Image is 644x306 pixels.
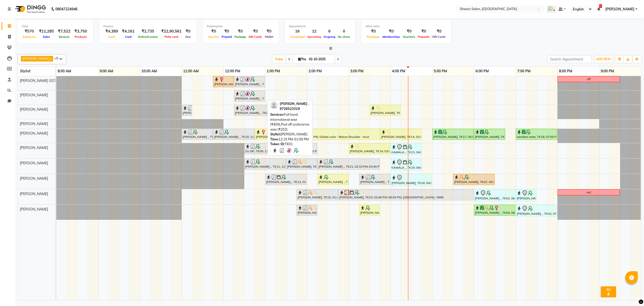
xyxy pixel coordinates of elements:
div: KAMALA ., TK13, 04:00 PM-04:45 PM, Women blowdry below shoulder [391,144,421,155]
span: [PERSON_NAME] [22,56,49,60]
div: ₹22,90,561 [159,28,184,34]
span: Completed [289,35,306,39]
div: ₹4,389 [103,28,120,34]
div: out [586,190,591,195]
div: ₹2,735 [137,28,159,34]
a: 5:00 PM [432,68,448,75]
span: [PERSON_NAME] [20,176,48,181]
div: 6 [322,28,337,34]
span: [PERSON_NAME] [20,131,48,136]
span: Thu [297,57,307,61]
span: [PERSON_NAME] [20,93,48,97]
div: ₹3,750 [72,28,89,34]
span: [PERSON_NAME] [605,7,634,12]
a: 8:00 AM [56,68,72,75]
div: 9726523319 [280,106,309,111]
div: [PERSON_NAME], TK15, 01:30 PM-02:15 PM, kids hair cut (₹600) [287,159,317,169]
div: [PERSON_NAME] ., TK02, 07:00 PM-08:00 PM, Signature pedicure [516,205,557,216]
span: [PERSON_NAME] [20,207,48,211]
div: [PERSON_NAME] ., TK02, 07:00 PM-07:30 PM, [PERSON_NAME] crafting [516,190,536,201]
div: [PERSON_NAME] ., TK02, 06:00 PM-07:00 PM, Men Haircut with Mr.Dinesh [474,190,515,201]
div: [PERSON_NAME], TK15, 01:45 PM-02:45 PM, Men Haircut with Mr.Dinesh (₹976) [297,190,338,200]
span: Petty cash [163,35,180,39]
div: [PERSON_NAME], TK14, 03:30 PM-04:15 PM, Brazilian stripless international wax (₹1804) [370,106,400,115]
span: Cash [107,35,116,39]
span: [PERSON_NAME] GSTIN - 21123 [20,78,73,83]
span: Card [124,35,133,39]
div: Other sales [366,24,447,28]
div: [PERSON_NAME], TK16, 12:45 PM-03:45 PM, Global color - Below Shoulder - Inoa [255,130,379,139]
input: 2025-10-02 [307,55,333,63]
div: ₹0 [247,28,263,34]
a: 12:00 PM [224,68,242,75]
div: Total [22,24,89,28]
div: [PERSON_NAME] ., TK21, 02:15 PM-03:45 PM, Haircut By Sr.Stylist - [DEMOGRAPHIC_DATA][PERSON_NAME]... [318,159,379,169]
span: Today [273,55,285,63]
span: Due [184,35,192,39]
a: 8:00 PM [558,68,574,75]
a: 3:00 PM [349,68,365,75]
div: ₹0 [381,28,401,34]
iframe: chat widget [623,286,639,301]
a: 9:00 AM [98,68,114,75]
span: Packages [366,35,381,39]
div: Appointment [289,24,351,28]
span: Expenses [22,35,37,39]
span: ADD NEW [596,57,611,61]
div: 12 [306,28,322,34]
span: Package [233,35,247,39]
div: Ds SIR, TK09, 12:30 PM-01:30 PM, Haircut By Master Stylist- [DEMOGRAPHIC_DATA] [245,144,285,154]
a: 1:00 PM [265,68,281,75]
div: [PERSON_NAME] ., TK01, 12:15 PM-01:00 PM, Upperlip stripless,Chin stripless,Eyebrow threading wit... [234,77,264,86]
span: [PERSON_NAME] [20,121,48,126]
span: No show [337,35,351,39]
a: x [49,56,52,60]
span: Services: [270,112,284,116]
a: 10:00 AM [140,68,158,75]
div: [PERSON_NAME] ., TK10, 11:00 AM-11:15 AM, Eyebrow threading (₹71) [182,106,191,115]
div: [PERSON_NAME], TK17, 06:00 PM-06:45 PM, [PERSON_NAME] Faded with Master [474,130,505,139]
button: ADD NEW [595,56,612,63]
div: nandani mam, TK18, 07:00 PM-08:00 PM, Haircut By Master Stylist- [DEMOGRAPHIC_DATA] [516,130,557,139]
a: 6:00 PM [474,68,490,75]
div: [PERSON_NAME] ., TK22, 03:15 PM-04:00 PM, [PERSON_NAME] Faded with Sr. [360,175,390,184]
img: logo [13,2,47,16]
div: Finance [103,24,192,28]
input: Search Appointment [548,55,592,63]
div: ₹0 [263,28,274,34]
div: Redemption [207,24,274,28]
span: [PERSON_NAME] . [280,102,309,106]
span: [PERSON_NAME] [20,107,48,112]
div: ₹0 [401,28,417,34]
span: Upcoming [306,35,322,39]
span: Stylist [20,69,30,73]
span: Wallet [263,35,274,39]
span: [PERSON_NAME] [20,145,48,150]
div: 16 [289,28,306,34]
span: Online/Custom [137,35,159,39]
a: 9:00 PM [599,68,615,75]
span: Time: [270,137,278,141]
div: [PERSON_NAME] ., TK12, 01:00 PM-02:00 PM, Haircut By Sr.Stylist - [DEMOGRAPHIC_DATA] [266,175,306,184]
span: Stylist: [270,132,280,136]
img: profile [270,101,278,109]
div: [PERSON_NAME], TK14, 03:00 PM-04:00 PM, Haircut By Master Stylist - [DEMOGRAPHIC_DATA] [349,144,390,154]
b: 08047224946 [55,2,77,16]
span: Sales [42,35,51,39]
span: Gift Cards [431,35,447,39]
div: ₹0 [431,28,447,34]
span: Token ID: [270,142,285,146]
div: [PERSON_NAME], TK17, 05:00 PM-06:00 PM, Haircut By Master Stylist- [DEMOGRAPHIC_DATA] [433,130,473,139]
span: Prepaid [220,35,233,39]
div: [PERSON_NAME] ., TK10, 11:45 AM-12:45 PM, Haircut By Master Stylist- [DEMOGRAPHIC_DATA] [214,130,254,139]
div: 62 [602,287,615,292]
div: [PERSON_NAME], TK23, 02:45 PM-06:00 PM, [GEOGRAPHIC_DATA]- 5999 [339,190,473,200]
span: Gift Cards [247,35,263,39]
span: Products [73,35,88,39]
div: ₹0 [366,28,381,34]
div: [PERSON_NAME] ., TK20, 02:15 PM-03:00 PM, [PERSON_NAME] Faded with Sr. (₹500) [318,175,348,184]
div: [PERSON_NAME] ., TK01, 12:15 PM-01:00 PM, Full hand international wax (₹450),Peel off underarms w... [234,91,264,101]
span: [PERSON_NAME] [20,161,48,165]
div: [PERSON_NAME] ., TK10, 11:00 AM-11:45 AM, [PERSON_NAME] Faded with Master [182,130,212,139]
span: [PERSON_NAME] [20,192,48,196]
